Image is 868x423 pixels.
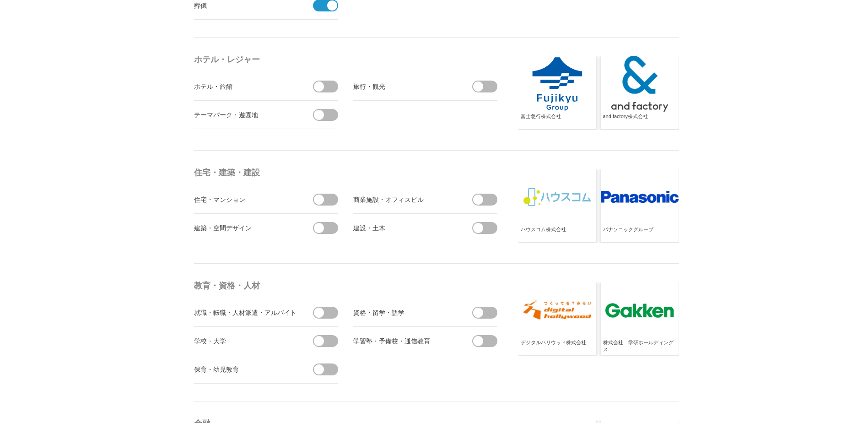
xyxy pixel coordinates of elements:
[194,307,297,318] div: 就職・転職・人材派遣・アルバイト
[194,164,501,181] h4: 住宅・建築・建設
[194,363,297,375] div: 保育・幼児教育
[194,81,297,92] div: ホテル・旅館
[603,226,676,241] div: パナソニックグループ
[603,113,676,128] div: and factory株式会社
[194,222,297,233] div: 建築・空間デザイン
[194,194,297,205] div: 住宅・マンション
[194,51,501,68] h4: ホテル・レジャー
[194,277,501,294] h4: 教育・資格・人材
[194,109,297,120] div: テーマパーク・遊園地
[353,307,456,318] div: 資格・留学・語学
[353,335,456,347] div: 学習塾・予備校・通信教育
[353,194,456,205] div: 商業施設・オフィスビル
[521,226,594,241] div: ハウスコム株式会社
[521,339,594,354] div: デジタルハリウッド株式会社
[194,335,297,347] div: 学校・大学
[521,113,594,128] div: 富士急行株式会社
[353,81,456,92] div: 旅行・観光
[353,222,456,233] div: 建設・土木
[603,339,676,354] div: 株式会社 学研ホールディングス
